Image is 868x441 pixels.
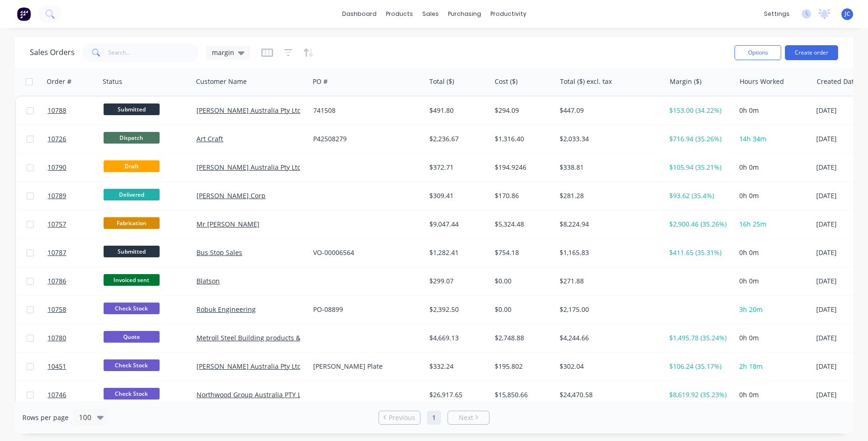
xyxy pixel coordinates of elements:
[196,163,301,172] a: [PERSON_NAME] Australia Pty Ltd
[560,134,657,144] div: $2,033.34
[495,163,549,172] div: $194.9246
[104,388,160,400] span: Check Stock
[212,48,234,57] span: margin
[429,390,484,400] div: $26,917.65
[47,77,71,86] div: Order #
[429,220,484,229] div: $9,047.44
[48,210,104,238] a: 10757
[669,163,728,172] div: $105.94 (35.21%)
[739,106,759,115] span: 0h 0m
[48,182,104,210] a: 10789
[48,248,66,257] span: 10787
[48,163,66,172] span: 10790
[429,333,484,343] div: $4,669.13
[104,331,160,343] span: Quote
[429,305,484,314] div: $2,392.50
[48,125,104,153] a: 10726
[196,276,220,285] a: Blatson
[560,276,657,286] div: $271.88
[739,163,759,172] span: 0h 0m
[429,276,484,286] div: $299.07
[48,106,66,115] span: 10788
[196,248,242,257] a: Bus Stop Sales
[560,106,657,115] div: $447.09
[108,43,199,62] input: Search...
[669,106,728,115] div: $153.00 (34.22%)
[740,77,784,86] div: Hours Worked
[495,106,549,115] div: $294.09
[104,246,160,257] span: Submitted
[560,333,657,343] div: $4,244.66
[48,276,66,286] span: 10786
[196,134,223,143] a: Art Craft
[48,96,104,124] a: 10788
[486,7,531,21] div: productivity
[560,77,612,86] div: Total ($) excl. tax
[104,274,160,286] span: Invoiced sent
[17,7,31,21] img: Factory
[739,390,759,399] span: 0h 0m
[669,362,728,371] div: $106.24 (35.17%)
[375,411,493,425] ul: Pagination
[739,191,759,200] span: 0h 0m
[313,77,328,86] div: PO #
[785,45,838,60] button: Create order
[739,248,759,257] span: 0h 0m
[313,134,417,144] div: P42508279
[739,276,759,285] span: 0h 0m
[669,220,728,229] div: $2,900.46 (35.26%)
[429,248,484,257] div: $1,282.41
[48,305,66,314] span: 10758
[104,132,160,144] span: Dispatch
[739,362,763,371] span: 2h 18m
[739,134,766,143] span: 14h 34m
[817,77,858,86] div: Created Date
[196,191,266,200] a: [PERSON_NAME] Corp
[429,134,484,144] div: $2,236.67
[495,191,549,200] div: $170.86
[104,217,160,229] span: Fabrication
[739,305,763,314] span: 3h 20m
[429,77,454,86] div: Total ($)
[845,10,850,18] span: JC
[337,7,381,21] a: dashboard
[313,362,417,371] div: [PERSON_NAME] Plate
[48,352,104,380] a: 10451
[495,390,549,400] div: $15,850.66
[429,106,484,115] div: $491.80
[48,153,104,181] a: 10790
[379,413,420,422] a: Previous page
[48,324,104,352] a: 10780
[196,333,331,342] a: Metroll Steel Building products & Solutions
[48,381,104,409] a: 10746
[459,413,473,422] span: Next
[560,305,657,314] div: $2,175.00
[381,7,418,21] div: products
[427,411,441,425] a: Page 1 is your current page
[560,362,657,371] div: $302.04
[30,48,75,57] h1: Sales Orders
[429,362,484,371] div: $332.24
[48,362,66,371] span: 10451
[196,362,301,371] a: [PERSON_NAME] Australia Pty Ltd
[22,413,69,422] span: Rows per page
[104,160,160,172] span: Draft
[448,413,489,422] a: Next page
[104,189,160,200] span: Delivered
[560,220,657,229] div: $8,224.94
[560,191,657,200] div: $281.28
[48,333,66,343] span: 10780
[196,77,247,86] div: Customer Name
[196,390,309,399] a: Northwood Group Australia PTY LTD
[418,7,443,21] div: sales
[313,305,417,314] div: PO-08899
[48,267,104,295] a: 10786
[739,220,766,228] span: 16h 25m
[669,248,728,257] div: $411.65 (35.31%)
[669,191,728,200] div: $93.62 (35.4%)
[669,390,728,400] div: $8,619.92 (35.23%)
[104,359,160,371] span: Check Stock
[759,7,794,21] div: settings
[313,106,417,115] div: 741508
[48,220,66,229] span: 10757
